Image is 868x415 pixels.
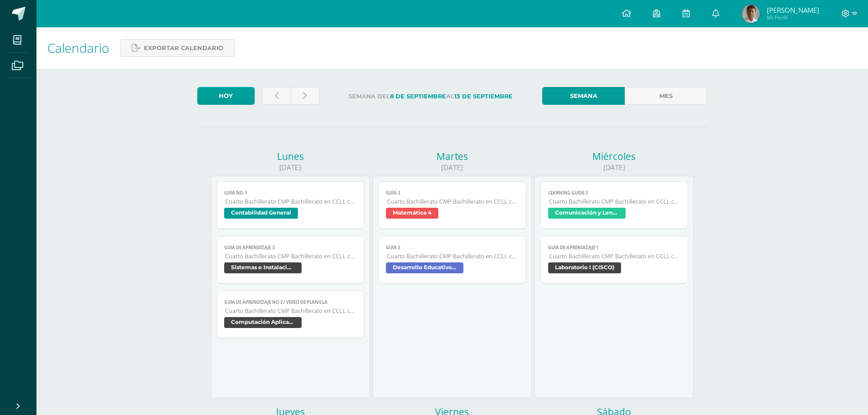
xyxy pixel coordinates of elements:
a: Guía 3Cuarto Bachillerato CMP Bachillerato en CCLL con Orientación en ComputaciónMatemática 4 [378,181,526,229]
span: Cuarto Bachillerato CMP Bachillerato en CCLL con Orientación en Computación [387,252,519,260]
a: Hoy [197,87,255,105]
span: [PERSON_NAME] [767,5,819,15]
span: Guía de aprendizaje 1 [548,245,681,251]
span: Calendario [47,39,109,56]
a: Learning Guide 2Cuarto Bachillerato CMP Bachillerato en CCLL con Orientación en ComputaciónComuni... [540,181,688,229]
strong: 13 de Septiembre [454,93,513,100]
span: Exportar calendario [144,40,223,56]
a: Guìa de Aprendizaje 3Cuarto Bachillerato CMP Bachillerato en CCLL con Orientación en ComputaciónS... [216,236,365,283]
div: Miércoles [534,150,693,163]
a: Mes [625,87,707,105]
span: Mi Perfil [767,14,819,21]
span: Guìa de Aprendizaje 3 [224,245,357,251]
span: Cuarto Bachillerato CMP Bachillerato en CCLL con Orientación en Computación [225,252,357,260]
span: GUIA DE APRENDIZAJE NO 3 / VIDEO DE PLANILLA [224,299,357,305]
span: Cuarto Bachillerato CMP Bachillerato en CCLL con Orientación en Computación [549,252,681,260]
label: Semana del al [327,87,535,106]
div: Lunes [211,150,370,163]
a: Exportar calendario [120,39,235,57]
strong: 8 de Septiembre [390,93,446,100]
span: Guía 3 [386,245,519,251]
img: ea99d1062f58a46360fad08a1855c1a4.png [742,5,760,23]
span: Cuarto Bachillerato CMP Bachillerato en CCLL con Orientación en Computación [225,307,357,315]
div: [DATE] [373,163,532,172]
span: Desarrollo Educativo y Proyecto de Vida [386,262,463,273]
span: Cuarto Bachillerato CMP Bachillerato en CCLL con Orientación en Computación [225,198,357,205]
span: Cuarto Bachillerato CMP Bachillerato en CCLL con Orientación en Computación [549,198,681,205]
div: Martes [373,150,532,163]
a: Semana [542,87,625,105]
a: GUIA NO.1Cuarto Bachillerato CMP Bachillerato en CCLL con Orientación en ComputaciónContabilidad ... [216,181,365,229]
a: Guía 3Cuarto Bachillerato CMP Bachillerato en CCLL con Orientación en ComputaciónDesarrollo Educa... [378,236,526,283]
div: [DATE] [211,163,370,172]
span: Laboratorio I (CISCO) [548,262,621,273]
span: Comunicación y Lenguaje L3 Inglés [548,208,626,219]
a: GUIA DE APRENDIZAJE NO 3 / VIDEO DE PLANILLACuarto Bachillerato CMP Bachillerato en CCLL con Orie... [216,291,365,338]
span: Guía 3 [386,190,519,196]
div: [DATE] [534,163,693,172]
span: Sistemas e Instalación de Software (Desarrollo de Software) [224,262,302,273]
span: Computación Aplicada (Informática) [224,317,302,328]
span: Matemática 4 [386,208,438,219]
span: Cuarto Bachillerato CMP Bachillerato en CCLL con Orientación en Computación [387,198,519,205]
a: Guía de aprendizaje 1Cuarto Bachillerato CMP Bachillerato en CCLL con Orientación en ComputaciónL... [540,236,688,283]
span: Contabilidad General [224,208,298,219]
span: Learning Guide 2 [548,190,681,196]
span: GUIA NO.1 [224,190,357,196]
